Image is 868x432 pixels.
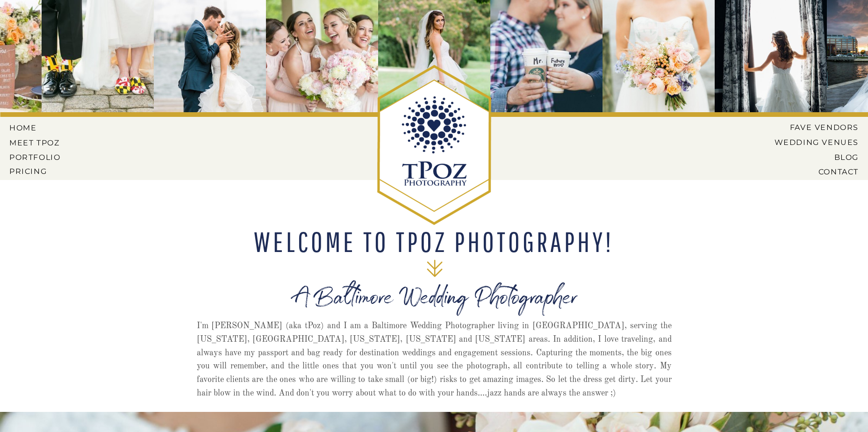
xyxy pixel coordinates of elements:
a: PORTFOLIO [9,153,63,161]
a: Fave Vendors [782,123,859,131]
p: I'm [PERSON_NAME] (aka tPoz) and I am a Baltimore Wedding Photographer living in [GEOGRAPHIC_DATA... [197,319,672,407]
a: CONTACT [785,167,859,176]
a: BLOG [767,153,859,161]
a: Pricing [9,167,63,175]
a: MEET tPoz [9,138,60,147]
a: HOME [9,123,51,132]
a: Wedding Venues [760,138,859,146]
h1: A Baltimore Wedding Photographer [223,291,646,322]
h2: WELCOME TO tPoz Photography! [248,228,620,256]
